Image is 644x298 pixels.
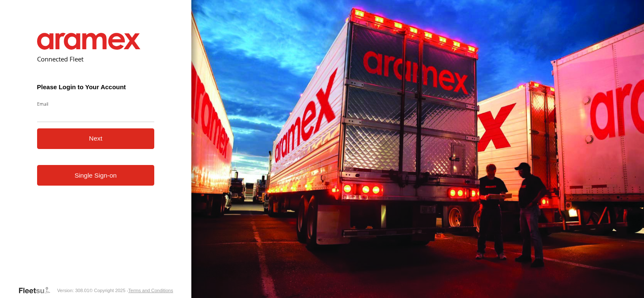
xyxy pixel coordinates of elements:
[37,128,155,149] button: Next
[128,288,173,293] a: Terms and Conditions
[37,165,155,186] a: Single Sign-on
[37,33,141,50] img: Aramex
[37,101,155,107] label: Email
[89,288,173,293] div: © Copyright 2025 -
[18,286,57,295] a: Visit our Website
[57,288,89,293] div: Version: 308.01
[37,83,155,90] h3: Please Login to Your Account
[37,55,155,63] h2: Connected Fleet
